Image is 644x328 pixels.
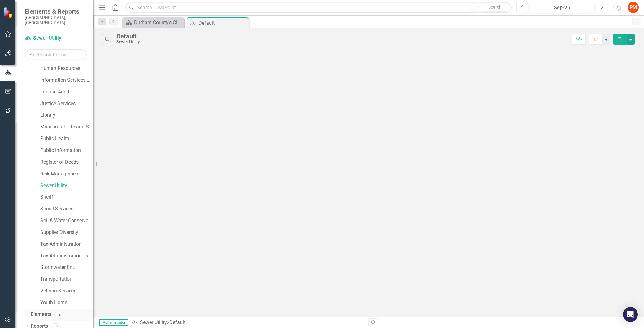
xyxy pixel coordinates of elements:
a: Transportation [40,276,93,283]
div: Sewer Utility [116,40,140,44]
a: Youth Home [40,299,93,306]
div: » [131,319,364,326]
a: Human Resources [40,65,93,72]
a: Stormwater Ent. [40,264,93,271]
input: Search Below... [25,49,87,60]
img: ClearPoint Strategy [3,7,14,18]
a: Information Services & Technology [40,77,93,84]
div: Open Intercom Messenger [623,307,638,322]
a: Elements [31,311,51,318]
div: 2 [54,312,64,317]
div: Sep-25 [532,4,592,11]
span: Elements & Reports [25,8,87,15]
a: Sewer Utility [140,319,167,325]
a: Justice Services [40,100,93,107]
small: [GEOGRAPHIC_DATA], [GEOGRAPHIC_DATA] [25,15,87,25]
a: Soil & Water Conservation [40,217,93,224]
a: Tax Administration [40,241,93,248]
a: Veteran Services [40,287,93,295]
a: Sheriff [40,194,93,201]
a: Sewer Utility [40,182,93,189]
a: Sewer Utility [25,35,87,42]
div: Default [198,19,247,27]
a: Internal Audit [40,88,93,96]
button: PM [628,2,639,13]
a: Durham County's ClearPoint Site - Performance Management [124,19,183,26]
a: Tax Administration - Revaluation [40,252,93,260]
div: Default [116,33,140,40]
a: Register of Deeds [40,159,93,166]
button: Search [479,3,510,12]
a: Supplier Diversity [40,229,93,236]
a: Public Health [40,135,93,142]
input: Search ClearPoint... [125,2,512,13]
a: Library [40,112,93,119]
button: Sep-25 [530,2,594,13]
div: Durham County's ClearPoint Site - Performance Management [134,19,183,26]
a: Social Services [40,205,93,213]
a: Risk Management [40,170,93,178]
span: Search [488,5,502,10]
a: Museum of Life and Science [40,123,93,131]
span: Administrator [99,319,128,326]
div: Default [169,319,185,325]
a: Public Information [40,147,93,154]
